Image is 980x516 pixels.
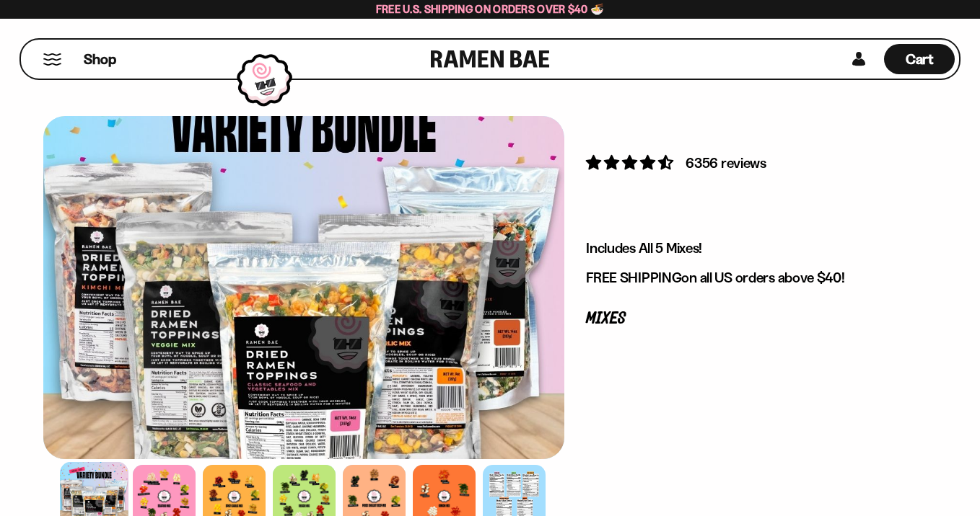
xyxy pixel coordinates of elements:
span: Shop [84,50,116,69]
p: on all US orders above $40! [586,269,915,287]
p: Mixes [586,312,915,326]
strong: FREE SHIPPING [586,269,681,286]
div: Cart [884,40,955,79]
span: 4.63 stars [586,154,676,172]
span: Free U.S. Shipping on Orders over $40 🍜 [376,2,605,16]
span: Cart [906,50,934,68]
span: 6356 reviews [686,154,766,172]
button: Mobile Menu Trigger [43,53,62,66]
a: Shop [84,44,116,74]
